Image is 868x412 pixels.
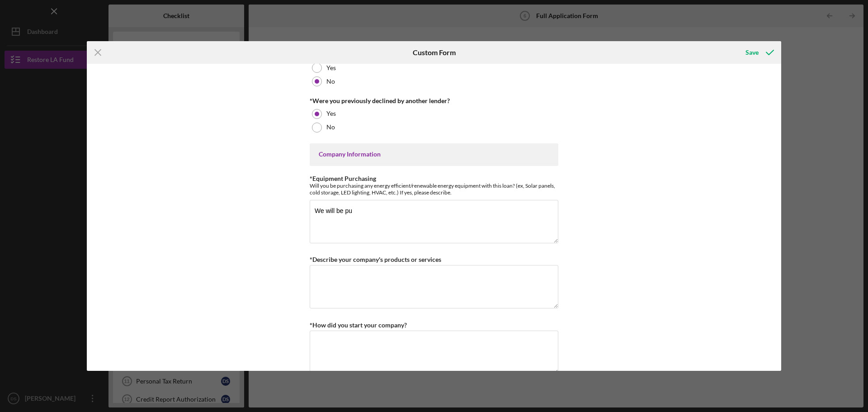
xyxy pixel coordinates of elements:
[413,48,456,57] h6: Custom Form
[326,110,336,117] label: Yes
[310,175,376,182] label: *Equipment Purchasing
[310,256,441,263] label: *Describe your company's products or services
[745,43,759,62] div: Save
[326,123,335,131] label: No
[736,43,781,62] button: Save
[310,97,558,104] div: *Were you previously declined by another lender?
[319,151,549,158] div: Company Information
[310,321,407,329] label: *How did you start your company?
[310,182,558,196] div: Will you be purchasing any energy efficient/renewable energy equipment with this loan? (ex, Solar...
[310,200,558,243] textarea: We will be pu
[326,78,335,85] label: No
[326,64,336,71] label: Yes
